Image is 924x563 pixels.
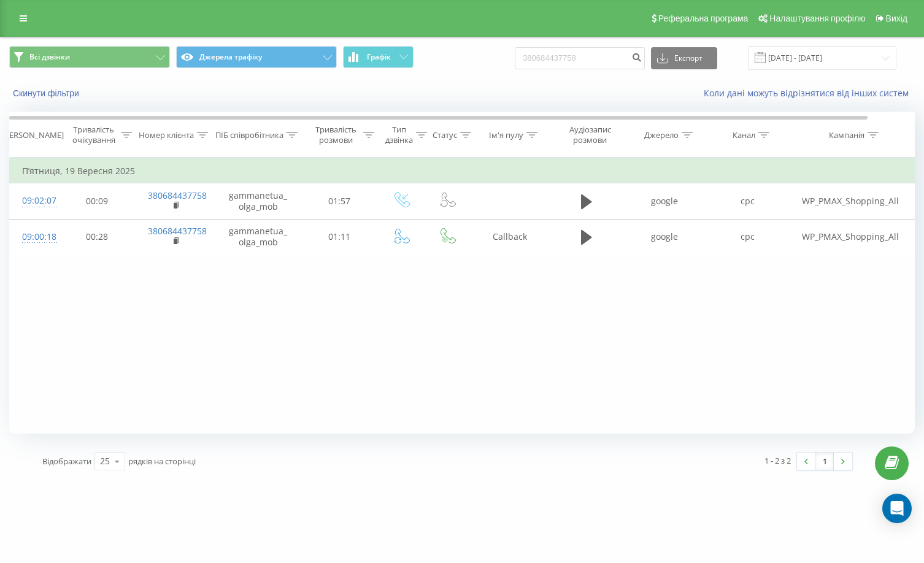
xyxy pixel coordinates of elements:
div: Тип дзвінка [385,124,413,145]
span: Реферальна програма [658,13,749,23]
div: Аудіозапис розмови [560,124,620,145]
td: cpc [706,219,789,255]
a: 380684437758 [148,225,207,237]
button: Джерела трафіку [176,46,337,68]
div: 1 - 2 з 2 [764,454,791,467]
button: Експорт [651,47,717,69]
button: Всі дзвінки [9,46,170,68]
button: Скинути фільтри [9,88,85,99]
span: Відображати [42,456,91,467]
div: ПІБ співробітника [215,130,283,140]
td: google [623,183,706,219]
span: Налаштування профілю [769,13,865,23]
td: 01:11 [301,219,378,255]
td: cpc [706,183,789,219]
td: gammanetua_olga_mob [215,219,301,255]
a: 380684437758 [148,190,207,201]
div: Тривалість очікування [69,124,118,145]
td: Callback [470,219,550,255]
div: Кампанія [829,130,864,140]
td: WP_PMAX_Shopping_All [789,219,912,255]
td: WP_PMAX_Shopping_All [789,183,912,219]
td: google [623,219,706,255]
div: Ім'я пулу [489,130,523,140]
a: Коли дані можуть відрізнятися вiд інших систем [704,87,915,99]
div: [PERSON_NAME] [2,130,64,140]
td: gammanetua_olga_mob [215,183,301,219]
div: Тривалість розмови [312,124,360,145]
div: 09:00:18 [22,225,47,249]
div: Статус [433,130,457,140]
td: 00:28 [59,219,136,255]
div: Open Intercom Messenger [882,494,912,523]
span: Вихід [886,13,907,23]
button: Графік [343,46,414,68]
span: рядків на сторінці [128,456,196,467]
div: 25 [100,455,110,467]
div: Джерело [644,130,679,140]
td: 00:09 [59,183,136,219]
div: 09:02:07 [22,189,47,213]
input: Пошук за номером [515,47,645,69]
div: Канал [733,130,755,140]
span: Всі дзвінки [29,52,70,62]
td: 01:57 [301,183,378,219]
div: Номер клієнта [139,130,194,140]
a: 1 [815,453,834,470]
span: Графік [367,53,391,61]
